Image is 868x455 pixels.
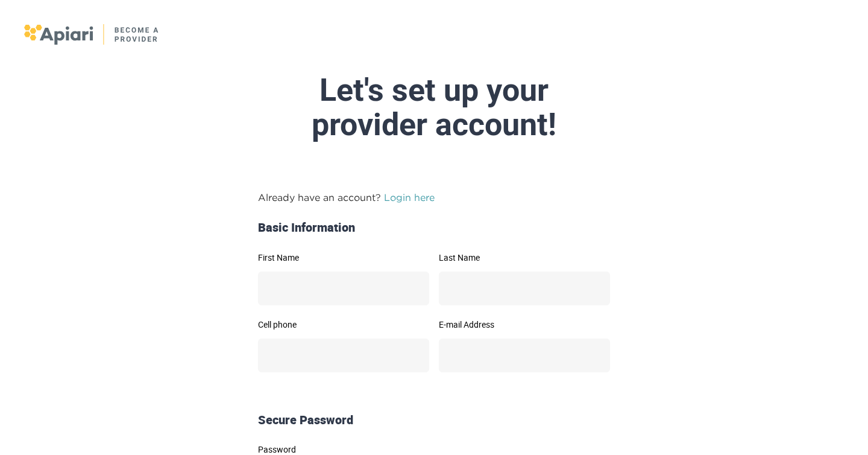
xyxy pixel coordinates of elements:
[24,24,160,45] img: logo
[384,192,435,203] a: Login here
[258,320,429,329] label: Cell phone
[253,219,615,237] div: Basic Information
[258,445,610,454] label: Password
[253,412,615,429] div: Secure Password
[149,73,719,142] div: Let's set up your provider account!
[258,190,610,205] p: Already have an account?
[439,320,610,329] label: E-mail Address
[439,253,610,262] label: Last Name
[258,253,429,262] label: First Name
